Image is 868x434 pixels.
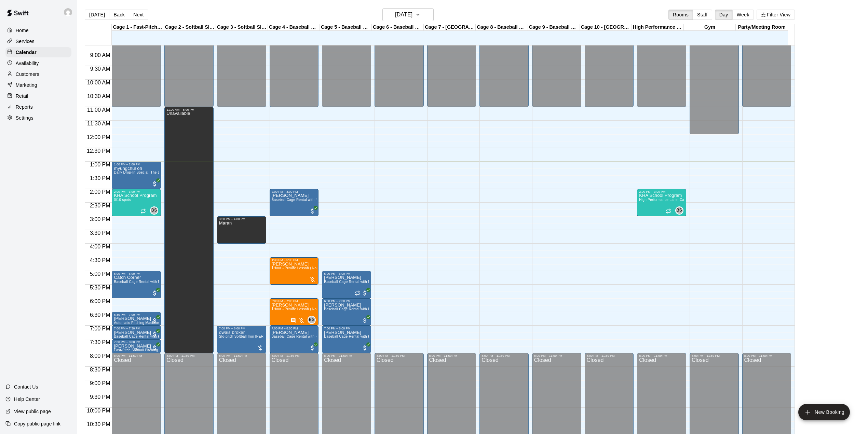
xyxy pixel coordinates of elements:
span: 3:30 PM [88,230,112,236]
div: Cage 3 - Softball Slo-pitch Iron [PERSON_NAME] & Baseball Pitching Machine [216,24,268,31]
p: View public page [14,408,51,415]
div: 8:00 PM – 11:59 PM [639,354,684,357]
span: Baseball Cage Rental with Pitching Machine (4 People Maximum!) [114,280,221,284]
div: 11:00 AM – 8:00 PM: Unavailable [164,107,214,353]
div: 6:00 PM – 7:00 PM [272,299,317,303]
div: Cage 2 - Softball Slo-pitch Iron [PERSON_NAME] & Hack Attack Baseball Pitching Machine [164,24,216,31]
div: Baseline Staff [150,206,158,215]
svg: Has notes [290,318,296,323]
div: 8:00 PM – 11:59 PM [692,354,737,357]
div: 5:00 PM – 6:00 PM [324,272,369,275]
button: [DATE] [85,10,109,20]
span: Baseball Cage Rental with Pitching Machine (4 People Maximum!) [324,335,432,338]
span: All customers have paid [151,317,158,324]
div: 4:30 PM – 5:30 PM: 1Hour - Private Lesson (1-on-1) [270,257,319,285]
button: Staff [693,10,712,20]
span: All customers have paid [151,331,158,338]
div: 2:00 PM – 3:00 PM [114,190,159,193]
div: Cage 6 - Baseball Pitching Machine [372,24,424,31]
p: Retail [16,93,28,99]
div: 5:00 PM – 6:00 PM [114,272,159,275]
button: [DATE] [382,8,434,21]
div: Baseline Staff [675,206,683,215]
span: All customers have paid [151,180,158,187]
span: All customers have paid [151,344,158,351]
div: 5:00 PM – 6:00 PM: Catch Corner [112,271,161,298]
button: Back [109,10,129,20]
p: Calendar [16,49,37,56]
span: 3:00 PM [88,216,112,222]
div: 7:00 PM – 8:00 PM [324,327,369,330]
div: Retail [5,91,71,101]
button: add [798,404,850,420]
div: 7:00 PM – 7:30 PM [114,327,159,330]
p: Contact Us [14,383,38,390]
img: Joe Florio [64,8,72,16]
span: BS [676,207,682,214]
div: 1:00 PM – 2:00 PM [114,163,159,166]
div: Party/Meeting Room [736,24,788,31]
div: 5:00 PM – 6:00 PM: Baseball Cage Rental with Pitching Machine (4 People Maximum!) [322,271,371,298]
div: Baseline Staff [308,316,316,324]
div: Cage 4 - Baseball Pitching Machine [268,24,320,31]
div: 3:00 PM – 4:00 PM: Maran [217,216,266,244]
p: Settings [16,114,33,121]
span: 2:00 PM [88,189,112,195]
a: Customers [5,69,71,79]
div: 7:30 PM – 8:00 PM [114,340,159,344]
p: Home [16,27,29,34]
div: Cage 7 - [GEOGRAPHIC_DATA] [424,24,476,31]
div: 2:00 PM – 3:00 PM: KHA School Program [112,189,161,216]
div: 1:00 PM – 2:00 PM: myungchul oh [112,162,161,189]
span: 7:30 PM [88,339,112,345]
div: Cage 1 - Fast-Pitch Machine and Automatic Baseball Hack Attack Pitching Machine [112,24,164,31]
span: 10:30 PM [85,421,112,427]
a: Services [5,36,71,46]
a: Marketing [5,80,71,90]
span: 10:00 PM [85,408,112,413]
span: Daily Drop-In Special: The Best Batting Cages Near You! - 11AM-4PM WEEKDAYS [114,171,248,174]
span: Recurring event [140,208,146,214]
div: 6:00 PM – 7:00 PM: Mara Reiff [322,298,371,326]
div: 7:00 PM – 8:00 PM: Jianhui Li [322,326,371,353]
span: 11:30 AM [85,121,112,126]
span: Slo-pitch Softball Iron [PERSON_NAME] Machine - Cage 3 (4 People Maximum!) [219,335,350,338]
div: 2:00 PM – 3:00 PM [639,190,684,193]
span: 10:00 AM [85,80,112,85]
div: 8:00 PM – 11:59 PM [482,354,527,357]
div: High Performance Lane [632,24,684,31]
span: 5:30 PM [88,285,112,290]
span: 11:00 AM [85,107,112,113]
button: Day [715,10,733,20]
a: Availability [5,58,71,68]
div: 6:00 PM – 7:00 PM [324,299,369,303]
span: 9:30 AM [89,66,112,72]
a: Reports [5,102,71,112]
span: All customers have paid [151,290,158,297]
span: Baseball Cage Rental with Pitching Machine (4 People Maximum!) [114,335,221,338]
div: 6:30 PM – 7:00 PM: Niam Malhotra [112,312,161,326]
div: 7:00 PM – 8:00 PM [272,327,317,330]
div: 7:00 PM – 8:00 PM: Slo-pitch Softball Iron Mike Machine - Cage 3 (4 People Maximum!) [217,326,266,353]
div: Cage 10 - [GEOGRAPHIC_DATA] [580,24,632,31]
span: Baseline Staff [310,316,316,324]
div: 2:00 PM – 3:00 PM [272,190,317,193]
span: Baseline Staff [153,206,158,215]
span: 1Hour - Private Lesson (1-on-1) [272,266,323,270]
button: Filter View [757,10,795,20]
div: 11:00 AM – 8:00 PM [166,108,212,111]
span: 8:30 PM [88,367,112,372]
a: Calendar [5,47,71,57]
span: All customers have paid [362,344,368,351]
div: 3:00 PM – 4:00 PM [219,217,264,221]
p: Reports [16,104,33,110]
div: 7:00 PM – 7:30 PM: Ben Greenberg-Hay [112,326,161,339]
div: 8:00 PM – 11:59 PM [587,354,632,357]
div: 7:30 PM – 8:00 PM: Ruben Fuentes [112,339,161,353]
div: 8:00 PM – 11:59 PM [219,354,264,357]
span: Baseball Cage Rental with Pitching Machine (4 People Maximum!) [324,307,432,311]
p: Copy public page link [14,420,60,427]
